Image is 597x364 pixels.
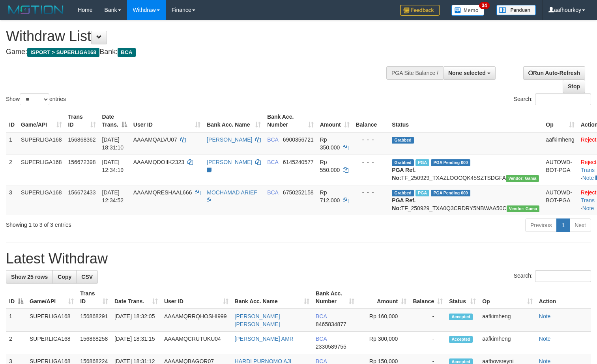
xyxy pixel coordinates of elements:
td: SUPERLIGA168 [18,155,65,185]
span: Accepted [449,336,473,343]
span: 34 [479,2,490,9]
td: aafkimheng [479,309,536,332]
img: Button%20Memo.svg [451,5,485,16]
a: Copy [52,270,77,284]
span: AAAAMQDOIIK2323 [133,159,184,165]
td: TF_250929_TXA0Q3CRDRY5NBWAA50C [389,185,543,215]
td: Rp 300,000 [357,332,410,354]
a: [PERSON_NAME] [PERSON_NAME] [235,313,280,327]
a: Show 25 rows [6,270,53,284]
th: ID: activate to sort column descending [6,286,26,309]
td: SUPERLIGA168 [18,132,65,155]
select: Showentries [20,93,49,105]
th: User ID: activate to sort column ascending [130,110,204,132]
div: - - - [356,136,386,144]
td: - [410,332,446,354]
a: Reject [581,159,597,165]
td: AAAAMQCRUTUKU04 [161,332,232,354]
a: Next [569,218,591,232]
td: Rp 160,000 [357,309,410,332]
th: Bank Acc. Name: activate to sort column ascending [232,286,313,309]
span: Vendor URL: https://trx31.1velocity.biz [507,205,540,212]
th: User ID: activate to sort column ascending [161,286,232,309]
span: PGA Pending [431,159,470,166]
input: Search: [535,93,591,105]
td: 3 [6,185,18,215]
th: ID [6,110,18,132]
img: Feedback.jpg [400,5,440,16]
span: Copy [58,274,71,280]
span: Vendor URL: https://trx31.1velocity.biz [506,175,539,182]
td: [DATE] 18:31:15 [111,332,161,354]
span: Rp 550.000 [320,159,340,173]
td: 1 [6,132,18,155]
span: Marked by aafsoycanthlai [415,159,429,166]
td: SUPERLIGA168 [26,332,77,354]
span: [DATE] 12:34:52 [102,189,124,203]
b: PGA Ref. No: [392,197,415,211]
td: 156868291 [77,309,111,332]
button: None selected [443,66,496,80]
span: None selected [448,70,486,76]
td: aafkimheng [479,332,536,354]
th: Action [536,286,591,309]
h1: Latest Withdraw [6,251,591,267]
th: Game/API: activate to sort column ascending [18,110,65,132]
td: AUTOWD-BOT-PGA [543,185,577,215]
td: SUPERLIGA168 [26,309,77,332]
span: CSV [81,274,93,280]
span: Grabbed [392,190,414,196]
img: MOTION_logo.png [6,4,66,16]
span: [DATE] 18:31:10 [102,136,124,151]
span: Copy 8465834877 to clipboard [316,321,346,327]
a: Run Auto-Refresh [523,66,585,80]
th: Trans ID: activate to sort column ascending [65,110,99,132]
span: AAAAMQALVU07 [133,136,177,143]
th: Bank Acc. Number: activate to sort column ascending [313,286,357,309]
h4: Game: Bank: [6,48,390,56]
span: Copy 6145240577 to clipboard [283,159,314,165]
th: Status: activate to sort column ascending [446,286,479,309]
span: PGA Pending [431,190,470,196]
div: Showing 1 to 3 of 3 entries [6,218,243,229]
span: 156672433 [68,189,96,196]
th: Amount: activate to sort column ascending [357,286,410,309]
td: AAAAMQRRQHOSHI999 [161,309,232,332]
td: - [410,309,446,332]
a: 1 [556,218,570,232]
img: panduan.png [496,5,536,15]
td: 1 [6,309,26,332]
input: Search: [535,270,591,282]
span: 156868362 [68,136,96,143]
th: Op: activate to sort column ascending [543,110,577,132]
label: Search: [514,93,591,105]
a: [PERSON_NAME] [207,159,252,165]
span: ISPORT > SUPERLIGA168 [27,48,99,57]
th: Status [389,110,543,132]
td: SUPERLIGA168 [18,185,65,215]
a: [PERSON_NAME] [207,136,252,143]
span: BCA [267,136,278,143]
span: BCA [267,159,278,165]
td: AUTOWD-BOT-PGA [543,155,577,185]
div: PGA Site Balance / [386,66,443,80]
td: 2 [6,332,26,354]
a: Note [539,313,551,319]
a: CSV [76,270,98,284]
a: Stop [563,80,585,93]
span: Grabbed [392,137,414,144]
th: Op: activate to sort column ascending [479,286,536,309]
span: Show 25 rows [11,274,48,280]
span: Copy 2330589755 to clipboard [316,343,346,350]
a: Previous [525,218,557,232]
td: TF_250929_TXAZLOOOQK45SZTSDGFA [389,155,543,185]
span: Rp 350.000 [320,136,340,151]
td: 156868258 [77,332,111,354]
span: Copy 6900356721 to clipboard [283,136,314,143]
a: Reject [581,136,597,143]
label: Search: [514,270,591,282]
div: - - - [356,158,386,166]
span: Copy 6750252158 to clipboard [283,189,314,196]
span: Accepted [449,314,473,320]
td: 2 [6,155,18,185]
